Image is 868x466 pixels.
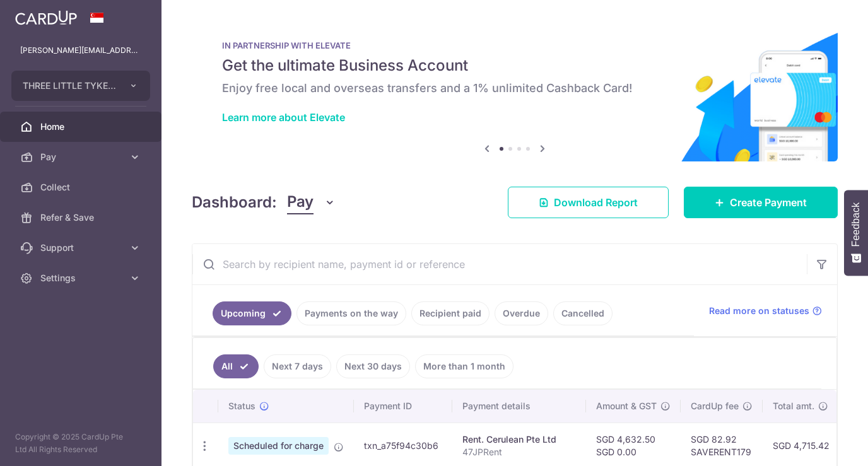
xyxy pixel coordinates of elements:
span: Feedback [850,202,862,247]
a: All [213,354,259,378]
span: Pay [287,190,314,214]
a: Payments on the way [296,301,406,325]
div: Rent. Cerulean Pte Ltd [462,433,576,446]
p: 47JPRent [462,446,576,458]
p: [PERSON_NAME][EMAIL_ADDRESS][DOMAIN_NAME] [20,44,141,57]
input: Search by recipient name, payment id or reference [192,244,807,284]
p: IN PARTNERSHIP WITH ELEVATE [222,40,807,50]
span: Scheduled for charge [228,437,329,455]
span: Settings [40,272,124,284]
span: Read more on statuses [709,305,809,317]
h5: Get the ultimate Business Account [222,55,807,76]
a: Learn more about Elevate [222,111,345,124]
a: Overdue [495,301,548,325]
a: Create Payment [684,187,838,218]
span: Status [228,400,255,412]
span: Refer & Save [40,211,124,224]
a: Read more on statuses [709,305,822,317]
th: Payment ID [354,390,452,422]
span: Total amt. [773,400,814,412]
a: More than 1 month [415,354,513,378]
a: Next 7 days [264,354,331,378]
button: Pay [287,190,336,214]
span: Amount & GST [596,400,657,412]
button: THREE LITTLE TYKES PTE. LTD. [11,71,150,101]
span: Create Payment [730,195,807,210]
span: Home [40,120,124,133]
h6: Enjoy free local and overseas transfers and a 1% unlimited Cashback Card! [222,81,807,96]
h4: Dashboard: [192,191,277,214]
span: CardUp fee [691,400,739,412]
a: Cancelled [553,301,613,325]
a: Recipient paid [411,301,490,325]
img: CardUp [15,10,77,25]
span: Pay [40,151,124,163]
a: Next 30 days [336,354,410,378]
th: Payment details [452,390,586,422]
a: Download Report [508,187,669,218]
a: Upcoming [213,301,291,325]
span: Collect [40,181,124,194]
img: Renovation banner [192,20,838,161]
span: Download Report [554,195,638,210]
span: THREE LITTLE TYKES PTE. LTD. [23,79,116,92]
span: Support [40,242,124,254]
button: Feedback - Show survey [844,190,868,276]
